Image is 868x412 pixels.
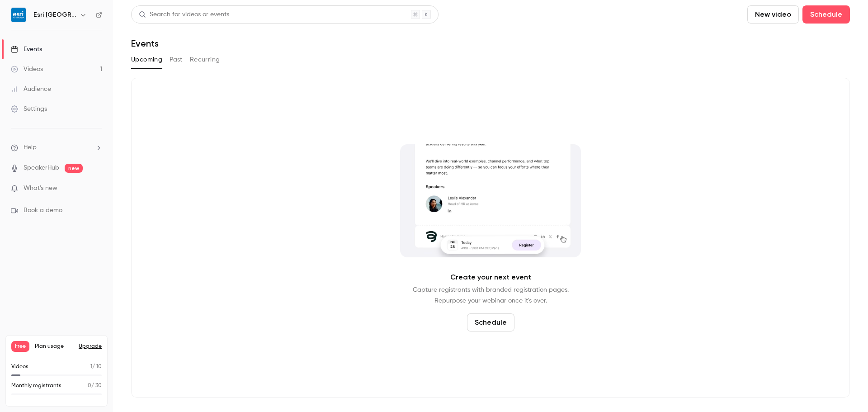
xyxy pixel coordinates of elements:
span: new [65,164,83,173]
img: Esri Australia [11,8,26,22]
button: Upcoming [131,52,162,67]
span: What's new [24,184,57,193]
button: Past [170,52,183,67]
div: Settings [11,104,47,114]
span: 1 [90,364,92,369]
div: Search for videos or events [139,10,229,19]
div: Videos [11,65,43,74]
p: Capture registrants with branded registration pages. Repurpose your webinar once it's over. [413,284,569,306]
p: Monthly registrants [11,382,61,390]
button: Upgrade [79,343,102,350]
button: New video [747,5,799,24]
span: Book a demo [24,206,62,215]
p: Videos [11,363,28,371]
li: help-dropdown-opener [11,143,102,152]
a: SpeakerHub [24,163,59,173]
div: Events [11,45,42,54]
span: Free [11,341,29,352]
h6: Esri [GEOGRAPHIC_DATA] [33,10,76,19]
p: / 10 [90,363,102,371]
span: 0 [88,383,91,388]
p: Create your next event [450,272,531,283]
h1: Events [131,38,159,49]
span: Help [24,143,37,152]
div: Audience [11,85,51,94]
p: / 30 [88,382,102,390]
button: Schedule [802,5,850,24]
button: Recurring [190,52,220,67]
span: Plan usage [35,343,73,350]
button: Schedule [467,313,514,331]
